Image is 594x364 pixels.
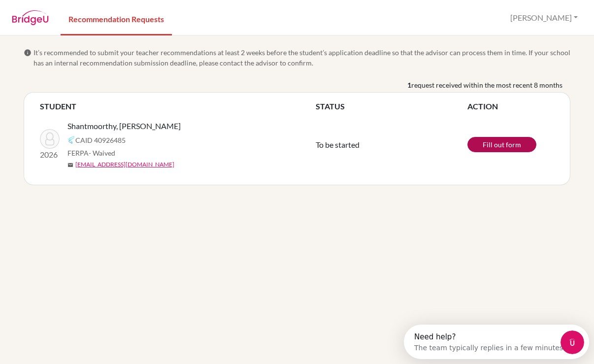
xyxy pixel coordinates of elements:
span: info [24,49,32,57]
span: It’s recommended to submit your teacher recommendations at least 2 weeks before the student’s app... [33,47,570,68]
th: ACTION [467,100,554,112]
span: To be started [316,140,360,149]
span: request received within the most recent 8 months [411,80,562,90]
a: Recommendation Requests [61,1,172,35]
span: CAID 40926485 [75,135,126,145]
p: 2026 [40,149,60,161]
span: - Waived [89,149,115,157]
a: Fill out form [467,137,536,152]
span: mail [67,162,73,168]
span: FERPA [67,148,115,158]
div: Open Intercom Messenger [4,4,191,31]
img: BridgeU logo [12,10,49,25]
iframe: Intercom live chat discovery launcher [404,325,589,359]
div: The team typically replies in a few minutes. [10,16,162,27]
a: [EMAIL_ADDRESS][DOMAIN_NAME] [75,160,174,169]
img: Shantmoorthy, Ishanth [40,129,60,149]
iframe: Intercom live chat [561,331,584,354]
button: [PERSON_NAME] [506,8,582,27]
th: STATUS [316,100,467,112]
span: Shantmoorthy, [PERSON_NAME] [67,120,181,132]
div: Need help? [10,8,162,16]
b: 1 [407,80,411,90]
img: Common App logo [67,136,75,144]
th: STUDENT [40,100,316,112]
